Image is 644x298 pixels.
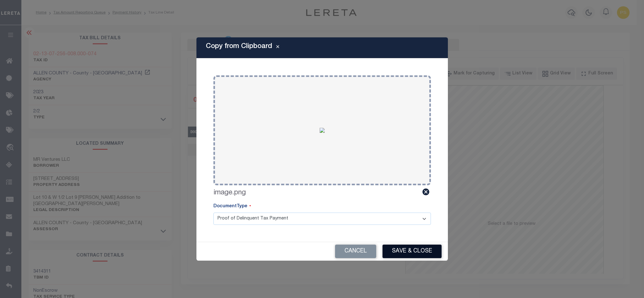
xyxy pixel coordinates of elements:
[213,188,246,198] label: image.png
[335,245,376,258] button: Cancel
[383,245,442,258] button: Save & Close
[206,42,272,51] h5: Copy from Clipboard
[272,44,283,51] button: Close
[320,128,325,133] img: 77f4b220-45eb-47c7-92d8-f35411d6b2a4
[213,203,251,210] label: DocumentType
